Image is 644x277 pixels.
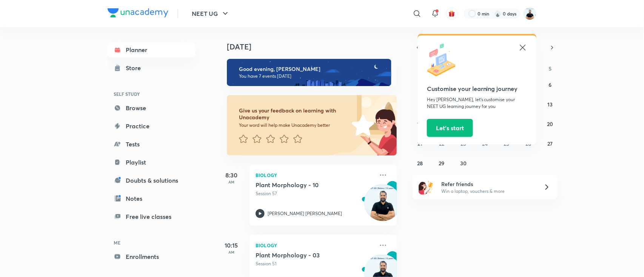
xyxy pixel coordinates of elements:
[108,118,195,134] a: Practice
[256,260,374,267] p: Session 51
[427,43,461,77] img: icon
[108,155,195,170] a: Playlist
[458,157,470,169] button: September 30, 2025
[504,140,510,147] abbr: September 25, 2025
[544,78,556,91] button: September 6, 2025
[239,122,349,128] p: Your word will help make Unacademy better
[268,210,342,217] p: [PERSON_NAME] [PERSON_NAME]
[446,8,458,20] button: avatar
[108,173,195,188] a: Doubts & solutions
[448,10,455,17] img: avatar
[108,42,195,57] a: Planner
[414,157,426,169] button: September 28, 2025
[414,137,426,149] button: September 21, 2025
[427,96,527,110] p: Hey [PERSON_NAME], let’s customise your NEET UG learning journey for you
[256,190,374,197] p: Session 57
[418,140,422,147] abbr: September 21, 2025
[525,140,531,147] abbr: September 26, 2025
[108,8,168,19] a: Company Logo
[417,160,423,167] abbr: September 28, 2025
[227,59,391,86] img: evening
[414,98,426,110] button: September 7, 2025
[460,160,467,167] abbr: September 30, 2025
[548,65,552,72] abbr: Saturday
[326,95,397,155] img: feedback_image
[216,250,247,254] p: AM
[216,180,247,184] p: AM
[256,181,350,189] h5: Plant Morphology - 10
[439,140,444,147] abbr: September 22, 2025
[482,140,488,147] abbr: September 24, 2025
[108,191,195,206] a: Notes
[256,171,374,180] p: Biology
[544,137,556,149] button: September 27, 2025
[547,120,553,128] abbr: September 20, 2025
[442,188,535,195] p: Win a laptop, vouchers & more
[544,98,556,110] button: September 13, 2025
[216,241,247,250] h5: 10:15
[227,42,404,51] h4: [DATE]
[439,160,445,167] abbr: September 29, 2025
[108,8,168,17] img: Company Logo
[547,140,553,147] abbr: September 27, 2025
[126,63,145,72] div: Store
[427,119,473,137] button: Let’s start
[524,7,536,20] img: Subhash Chandra Yadav
[547,101,553,108] abbr: September 13, 2025
[108,236,195,249] h6: ME
[108,137,195,152] a: Tests
[548,81,552,88] abbr: September 6, 2025
[239,107,349,121] h6: Give us your feedback on learning with Unacademy
[256,251,350,259] h5: Plant Morphology - 03
[108,209,195,224] a: Free live classes
[427,84,527,93] h5: Customise your learning journey
[216,171,247,180] h5: 8:30
[108,60,195,75] a: Store
[544,118,556,130] button: September 20, 2025
[187,6,234,21] button: NEET UG
[239,73,385,79] p: You have 7 events [DATE]
[418,120,423,128] abbr: September 14, 2025
[436,157,448,169] button: September 29, 2025
[461,140,466,147] abbr: September 23, 2025
[494,10,502,17] img: streak
[108,249,195,264] a: Enrollments
[239,66,385,72] h6: Good evening, [PERSON_NAME]
[442,180,535,188] h6: Refer friends
[414,118,426,130] button: September 14, 2025
[108,88,195,100] h6: SELF STUDY
[108,100,195,115] a: Browse
[256,241,374,250] p: Biology
[419,180,434,195] img: referral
